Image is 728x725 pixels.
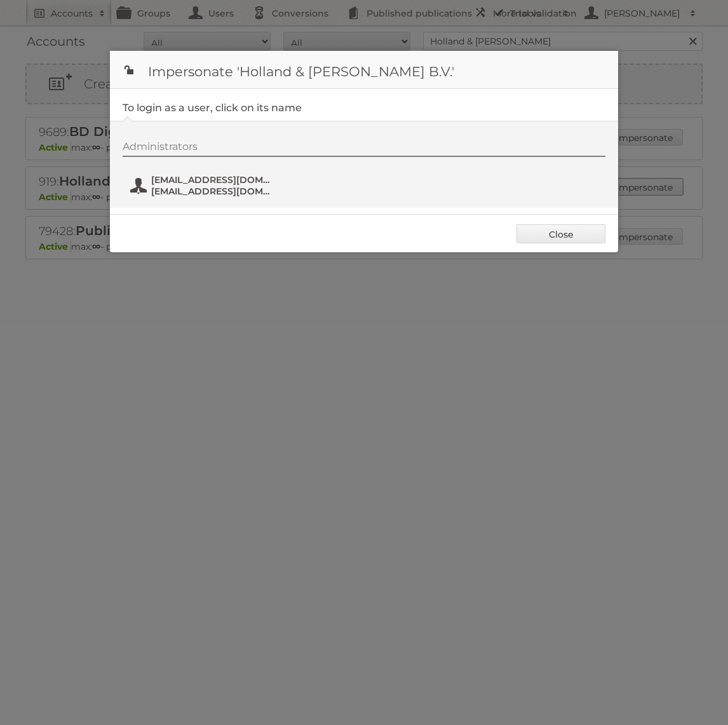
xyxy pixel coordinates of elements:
legend: To login as a user, click on its name [123,102,302,114]
h1: Impersonate 'Holland & [PERSON_NAME] B.V.' [110,51,618,89]
div: Administrators [123,140,605,157]
button: [EMAIL_ADDRESS][DOMAIN_NAME] [EMAIL_ADDRESS][DOMAIN_NAME] [129,173,278,198]
span: [EMAIL_ADDRESS][DOMAIN_NAME] [151,186,274,197]
span: [EMAIL_ADDRESS][DOMAIN_NAME] [151,174,274,186]
a: Close [516,224,605,243]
